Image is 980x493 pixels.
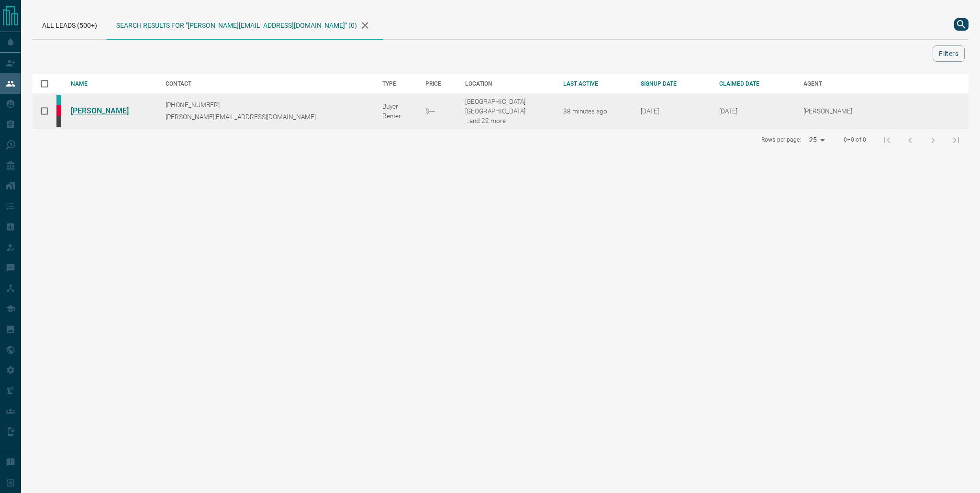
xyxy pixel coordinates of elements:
div: condos.ca [56,95,61,106]
div: Search results for "[PERSON_NAME][EMAIL_ADDRESS][DOMAIN_NAME]" (0) [107,10,383,40]
div: [GEOGRAPHIC_DATA] [465,107,549,115]
p: [PERSON_NAME][EMAIL_ADDRESS][DOMAIN_NAME] [166,113,367,121]
div: SIGNUP DATE [641,80,705,87]
div: $--- [425,107,451,115]
div: July 13th 2023, 12:03:15 PM [719,107,789,115]
div: All Leads (500+) [33,10,107,39]
p: [PHONE_NUMBER] [166,101,367,109]
div: property.ca [56,105,61,116]
div: CLAIMED DATE [719,80,789,87]
div: CONTACT [166,80,367,87]
div: July 13th 2023, 12:03:15 PM [641,107,705,115]
div: LAST ACTIVE [563,80,626,87]
div: LOCATION [465,80,549,87]
p: [PERSON_NAME] [803,107,923,115]
p: Rows per page: [761,136,802,144]
div: TYPE [382,80,412,87]
div: 25 [805,133,828,147]
div: mrloft.ca [56,116,61,127]
div: NAME [71,80,151,87]
div: AGENT [803,80,969,87]
div: 38 minutes ago [563,107,626,115]
button: search button [954,18,969,31]
div: [GEOGRAPHIC_DATA] [465,98,549,105]
div: Burlington, Mississauga, Waterdown, Oakville, Brampton, Pickering, Toronto, Ajax, Markham, Oakvil... [465,117,549,124]
div: Buyer [382,102,412,110]
p: 0–0 of 0 [844,136,866,144]
button: Filters [933,45,965,62]
a: [PERSON_NAME] [71,106,143,115]
div: Renter [382,112,412,120]
div: PRICE [425,80,451,87]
